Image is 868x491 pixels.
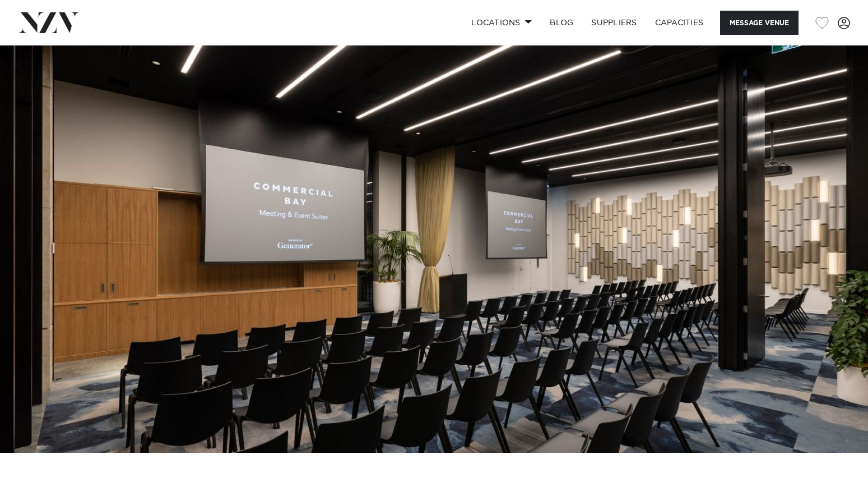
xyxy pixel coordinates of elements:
a: BLOG [541,11,582,35]
a: Capacities [646,11,713,35]
button: Message Venue [720,11,799,35]
a: Locations [462,11,541,35]
img: nzv-logo.png [18,12,79,33]
a: SUPPLIERS [582,11,646,35]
